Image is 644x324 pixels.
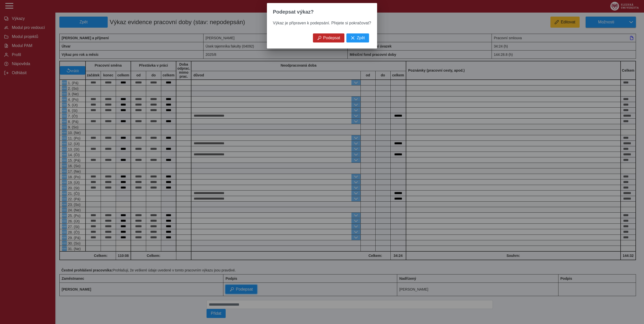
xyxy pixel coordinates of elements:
[323,36,340,40] span: Podepsat
[357,36,365,40] span: Zpět
[313,33,345,42] button: Podepsat
[273,21,371,25] span: Výkaz je připraven k podepsání. Přejete si pokračovat?
[273,9,314,15] span: Podepsat výkaz?
[346,33,369,42] button: Zpět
